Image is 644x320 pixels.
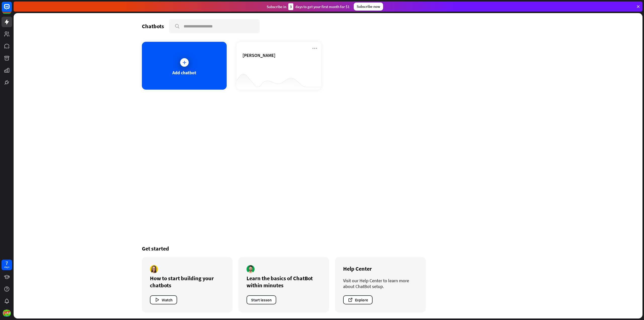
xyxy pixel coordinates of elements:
div: Add chatbot [172,70,196,76]
div: Help Center [343,265,418,272]
div: days [4,265,9,269]
img: author [247,265,255,273]
button: Start lesson [247,295,276,304]
div: Subscribe now [354,3,383,11]
span: Michelle [243,52,275,58]
div: Learn the basics of ChatBot within minutes [247,275,321,289]
div: Get started [142,245,514,252]
button: Explore [343,295,373,304]
button: Open LiveChat chat widget [4,2,19,17]
img: author [150,265,158,273]
div: How to start building your chatbots [150,275,224,289]
button: Watch [150,295,177,304]
div: 3 [288,3,293,10]
div: Visit our Help Center to learn more about ChatBot setup. [343,278,418,289]
div: Subscribe in days to get your first month for $1 [267,3,350,10]
div: 7 [6,261,8,265]
a: 7 days [2,260,12,270]
div: Chatbots [142,23,164,30]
